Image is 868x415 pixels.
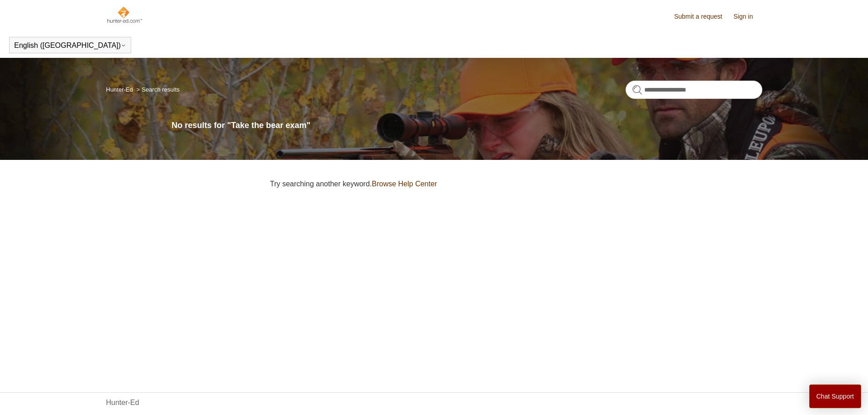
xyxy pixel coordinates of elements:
[674,12,731,21] a: Submit a request
[106,86,133,93] a: Hunter-Ed
[172,119,762,132] h1: No results for "Take the bear exam"
[106,86,135,93] li: Hunter-Ed
[270,179,762,190] p: Try searching another keyword.
[106,397,139,408] a: Hunter-Ed
[106,5,143,24] img: Hunter-Ed Help Center home page
[134,86,180,93] li: Search results
[734,12,762,21] a: Sign in
[809,384,862,408] button: Chat Support
[372,180,437,188] a: Browse Help Center
[14,41,126,50] button: English ([GEOGRAPHIC_DATA])
[626,81,762,99] input: Search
